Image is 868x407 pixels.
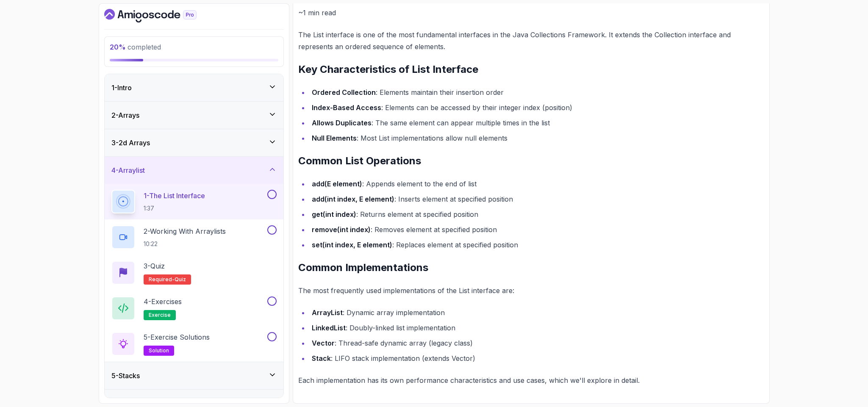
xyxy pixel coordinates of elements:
p: 4 - Exercises [144,296,182,307]
button: 3-QuizRequired-quiz [111,261,277,285]
strong: Ordered Collection [312,88,376,97]
strong: Allows Duplicates [312,119,372,127]
p: 5 - Exercise Solutions [144,332,210,342]
p: 3 - Quiz [144,261,165,271]
span: 20 % [110,43,126,51]
button: 5-Exercise Solutionssolution [111,332,277,356]
strong: Vector [312,339,335,347]
li: : Appends element to the end of list [309,178,764,190]
li: : Dynamic array implementation [309,307,764,318]
li: : The same element can appear multiple times in the list [309,117,764,129]
a: Dashboard [104,9,216,22]
h3: 2 - Arrays [111,110,139,120]
p: 2 - Working With Arraylists [144,226,226,236]
span: Required- [149,276,175,283]
li: : Returns element at specified position [309,208,764,220]
strong: Index-Based Access [312,103,381,112]
span: solution [149,347,169,354]
h3: 3 - 2d Arrays [111,138,150,148]
button: 2-Working With Arraylists10:22 [111,225,277,249]
strong: Stack [312,354,331,363]
li: : Replaces element at specified position [309,239,764,251]
strong: Null Elements [312,134,357,142]
li: : Doubly-linked list implementation [309,322,764,334]
li: : Inserts element at specified position [309,193,764,205]
h2: Common Implementations [298,261,764,274]
p: Each implementation has its own performance characteristics and use cases, which we'll explore in... [298,374,764,386]
button: 1-The List Interface1:37 [111,190,277,213]
button: 4-Arraylist [105,157,283,184]
p: ~1 min read [298,7,764,19]
button: 1-Intro [105,74,283,101]
strong: LinkedList [312,324,346,332]
h3: 4 - Arraylist [111,165,145,175]
h2: Key Characteristics of List Interface [298,63,764,76]
button: 5-Stacks [105,362,283,389]
h2: Common List Operations [298,154,764,168]
li: : Most List implementations allow null elements [309,132,764,144]
li: : Elements can be accessed by their integer index (position) [309,102,764,114]
h3: 5 - Stacks [111,371,140,381]
p: 1:37 [144,204,205,213]
strong: set(int index, E element) [312,241,392,249]
strong: add(E element) [312,180,362,188]
p: 1 - The List Interface [144,191,205,201]
li: : Elements maintain their insertion order [309,86,764,98]
li: : Removes element at specified position [309,224,764,235]
p: 10:22 [144,240,226,248]
button: 3-2d Arrays [105,129,283,156]
span: exercise [149,312,171,318]
span: quiz [175,276,186,283]
p: The List interface is one of the most fundamental interfaces in the Java Collections Framework. I... [298,29,764,53]
li: : Thread-safe dynamic array (legacy class) [309,337,764,349]
button: 4-Exercisesexercise [111,296,277,320]
p: The most frequently used implementations of the List interface are: [298,285,764,296]
button: 2-Arrays [105,102,283,129]
strong: ArrayList [312,308,343,317]
strong: remove(int index) [312,225,371,234]
span: completed [110,43,161,51]
li: : LIFO stack implementation (extends Vector) [309,352,764,364]
strong: get(int index) [312,210,356,219]
h3: 1 - Intro [111,83,132,93]
strong: add(int index, E element) [312,195,394,203]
